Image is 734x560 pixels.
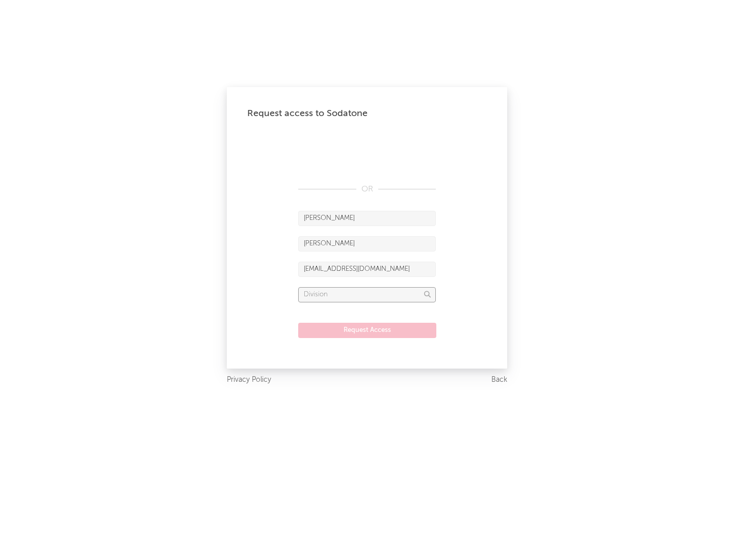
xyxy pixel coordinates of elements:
input: Division [298,287,436,302]
div: OR [298,183,436,195]
div: Request access to Sodatone [247,107,487,120]
a: Privacy Policy [227,374,271,386]
input: Last Name [298,236,436,251]
button: Request Access [298,323,436,338]
a: Back [491,374,507,386]
input: First Name [298,211,436,226]
input: Email [298,262,436,277]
